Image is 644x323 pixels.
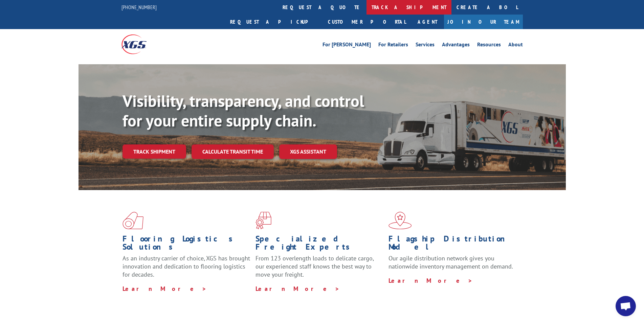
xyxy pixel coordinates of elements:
[616,296,636,316] a: Open chat
[388,277,473,284] a: Learn More >
[378,42,408,49] a: For Retailers
[256,235,383,254] h1: Specialized Freight Experts
[388,212,412,229] img: xgs-icon-flagship-distribution-model-red
[256,285,340,293] a: Learn More >
[123,254,250,278] span: As an industry carrier of choice, XGS has brought innovation and dedication to flooring logistics...
[123,285,207,293] a: Learn More >
[192,144,274,159] a: Calculate transit time
[323,15,411,29] a: Customer Portal
[121,4,157,10] a: [PHONE_NUMBER]
[279,144,337,159] a: XGS ASSISTANT
[416,42,435,49] a: Services
[123,212,143,229] img: xgs-icon-total-supply-chain-intelligence-red
[225,15,323,29] a: Request a pickup
[444,15,523,29] a: Join Our Team
[388,254,513,270] span: Our agile distribution network gives you nationwide inventory management on demand.
[323,42,371,49] a: For [PERSON_NAME]
[123,235,250,254] h1: Flooring Logistics Solutions
[256,254,383,284] p: From 123 overlength loads to delicate cargo, our experienced staff knows the best way to move you...
[256,212,271,229] img: xgs-icon-focused-on-flooring-red
[477,42,501,49] a: Resources
[123,144,186,159] a: Track shipment
[411,15,444,29] a: Agent
[442,42,470,49] a: Advantages
[123,90,364,131] b: Visibility, transparency, and control for your entire supply chain.
[388,235,516,254] h1: Flagship Distribution Model
[508,42,523,49] a: About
